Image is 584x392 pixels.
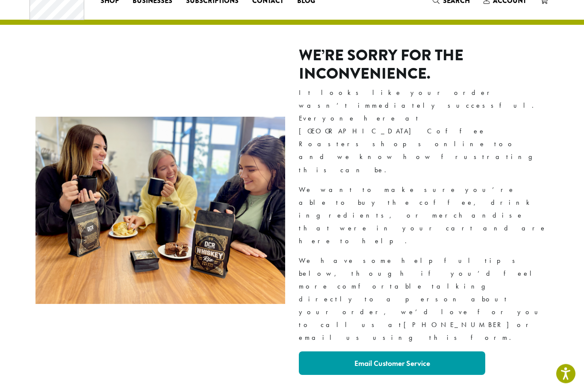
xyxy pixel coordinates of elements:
[299,352,485,375] a: Email Customer Service
[299,255,549,345] p: We have some helpful tips below, though if you’d feel more comfortable talking directly to a pers...
[299,184,549,248] p: We want to make sure you’re able to buy the coffee, drink ingredients, or merchandise that were i...
[299,87,549,177] p: It looks like your order wasn’t immediately successful. Everyone here at [GEOGRAPHIC_DATA] Coffee...
[404,321,517,330] a: [PHONE_NUMBER]
[354,359,430,368] strong: Email Customer Service
[299,47,549,83] h2: We’re sorry for the inconvenience.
